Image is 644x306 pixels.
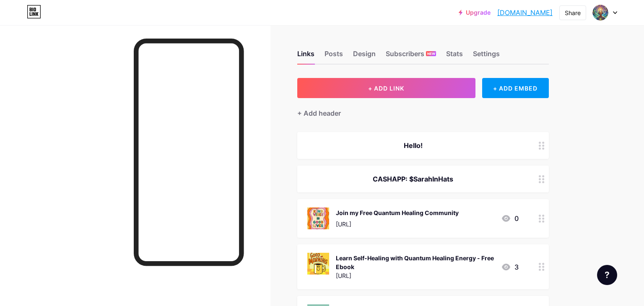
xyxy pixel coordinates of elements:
div: [URL] [336,271,494,280]
div: 0 [501,213,519,223]
img: Learn Self-Healing with Quantum Healing Energy - Free Ebook [307,253,329,275]
img: havenwithin [592,5,608,21]
div: + Add header [297,108,341,118]
div: [URL] [336,220,459,228]
a: [DOMAIN_NAME] [497,8,553,18]
div: Subscribers [386,49,436,64]
div: Links [297,49,314,64]
div: Hello! [307,140,519,150]
div: Posts [325,49,343,64]
div: CASHAPP: $SarahInHats [307,174,519,184]
div: Settings [473,49,500,64]
div: Learn Self-Healing with Quantum Healing Energy - Free Ebook [336,254,494,271]
div: Stats [446,49,463,64]
div: Design [353,49,376,64]
div: + ADD EMBED [482,78,549,98]
span: + ADD LINK [368,85,404,92]
span: NEW [427,51,435,56]
a: Upgrade [459,9,491,16]
div: Share [565,8,581,17]
button: + ADD LINK [297,78,475,98]
div: 3 [501,262,519,272]
img: Join my Free Quantum Healing Community [307,207,329,229]
div: Join my Free Quantum Healing Community [336,208,459,217]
